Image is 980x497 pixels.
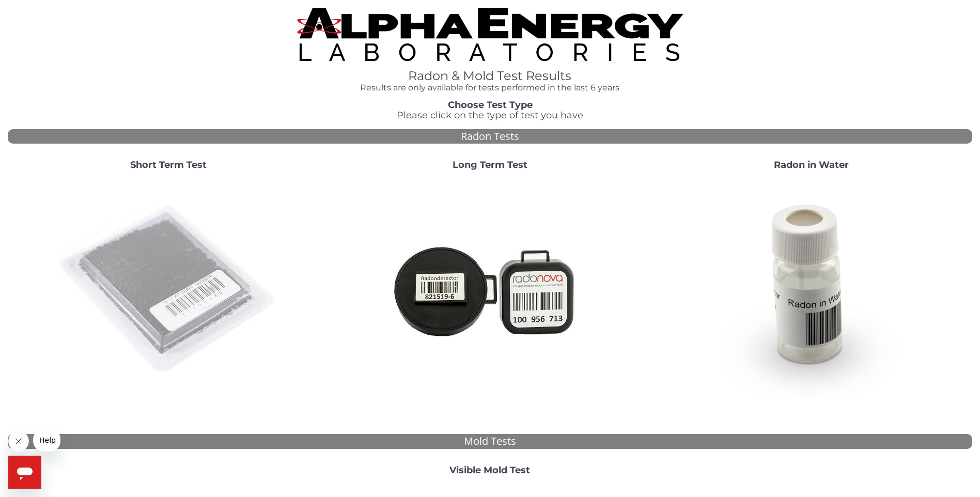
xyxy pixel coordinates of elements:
[130,159,207,170] strong: Short Term Test
[33,429,60,452] iframe: Message from company
[8,456,41,489] iframe: Button to launch messaging window
[8,129,972,144] div: Radon Tests
[8,431,29,452] iframe: Close message
[448,99,533,111] strong: Choose Test Type
[379,179,601,401] img: Radtrak2vsRadtrak3.jpg
[774,159,849,170] strong: Radon in Water
[297,69,683,83] h1: Radon & Mold Test Results
[449,464,530,476] strong: Visible Mold Test
[297,8,683,61] img: TightCrop.jpg
[397,110,583,121] span: Please click on the type of test you have
[297,83,683,92] h4: Results are only available for tests performed in the last 6 years
[8,434,972,449] div: Mold Tests
[57,179,279,401] img: ShortTerm.jpg
[453,159,527,170] strong: Long Term Test
[701,179,923,401] img: RadoninWater.jpg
